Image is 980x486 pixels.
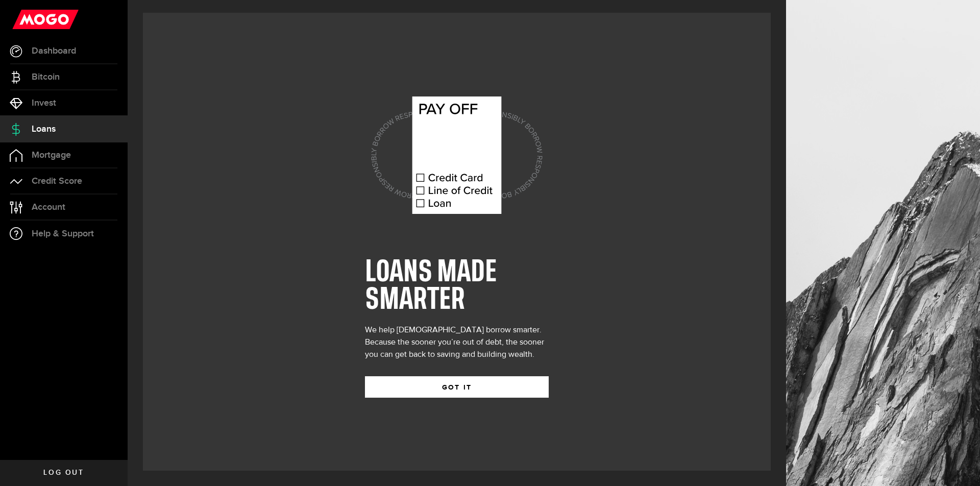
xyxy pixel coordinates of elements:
div: We help [DEMOGRAPHIC_DATA] borrow smarter. Because the sooner you’re out of debt, the sooner you ... [365,324,549,361]
span: Log out [43,469,84,476]
button: GOT IT [365,376,549,398]
span: Account [32,203,65,212]
span: Credit Score [32,177,82,186]
span: Help & Support [32,229,94,238]
h1: LOANS MADE SMARTER [365,259,549,314]
span: Dashboard [32,46,76,56]
span: Bitcoin [32,72,60,82]
span: Mortgage [32,151,71,160]
span: Invest [32,99,56,108]
span: Loans [32,125,56,134]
